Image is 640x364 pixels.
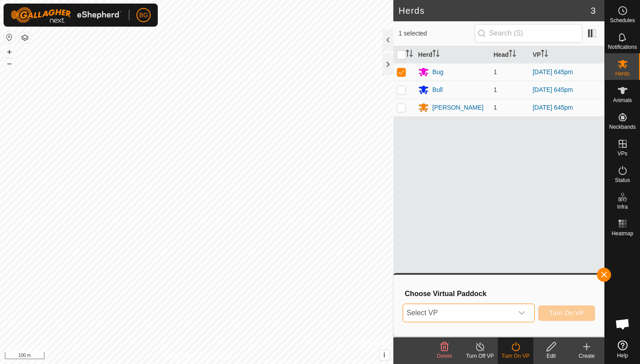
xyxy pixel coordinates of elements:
[617,151,627,156] span: VPs
[591,4,596,17] span: 3
[380,350,389,360] button: i
[612,231,633,236] span: Heatmap
[161,352,195,360] a: Privacy Policy
[615,71,629,76] span: Herds
[541,51,548,58] p-sorticon: Activate to sort
[432,85,443,95] div: Bull
[532,68,573,75] a: [DATE] 645pm
[617,353,628,358] span: Help
[509,51,516,58] p-sorticon: Activate to sort
[415,46,490,63] th: Herd
[4,58,15,69] button: –
[493,104,497,111] span: 1
[617,204,628,210] span: Infra
[513,304,531,322] div: dropdown trigger
[462,352,498,360] div: Turn Off VP
[4,47,15,57] button: +
[405,289,595,298] h3: Choose Virtual Paddock
[569,352,604,360] div: Create
[532,104,573,111] a: [DATE] 645pm
[490,46,529,63] th: Head
[399,29,475,38] span: 1 selected
[384,351,385,359] span: i
[498,352,533,360] div: Turn On VP
[532,86,573,93] a: [DATE] 645pm
[406,51,413,58] p-sorticon: Activate to sort
[493,86,497,93] span: 1
[549,309,584,317] span: Turn On VP
[615,178,630,183] span: Status
[610,18,635,23] span: Schedules
[533,352,569,360] div: Edit
[529,46,604,63] th: VP
[609,124,636,130] span: Neckbands
[399,5,591,16] h2: Herds
[432,51,440,58] p-sorticon: Activate to sort
[605,337,640,362] a: Help
[139,11,148,20] span: BG
[538,305,595,321] button: Turn On VP
[475,24,582,43] input: Search (S)
[609,311,636,337] div: Open chat
[432,67,444,77] div: Bug
[437,353,452,359] span: Delete
[4,32,15,43] button: Reset Map
[608,44,637,50] span: Notifications
[20,32,30,43] button: Map Layers
[11,7,122,23] img: Gallagher Logo
[493,68,497,75] span: 1
[432,103,484,112] div: [PERSON_NAME]
[403,304,513,322] span: Select VP
[613,98,632,103] span: Animals
[205,352,232,360] a: Contact Us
